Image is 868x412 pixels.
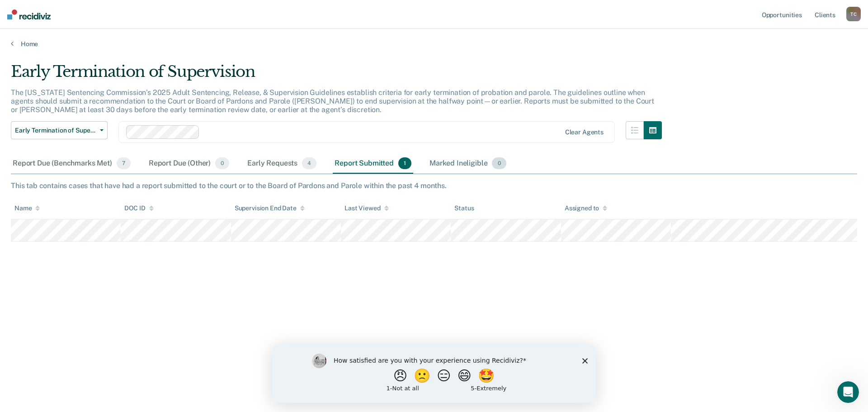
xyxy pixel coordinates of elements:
[215,157,229,169] span: 0
[11,40,857,48] a: Home
[147,154,231,174] div: Report Due (Other)0
[565,204,607,212] div: Assigned to
[245,154,318,174] div: Early Requests4
[846,7,861,21] div: T C
[11,62,662,88] div: Early Termination of Supervision
[398,157,411,169] span: 1
[492,157,506,169] span: 0
[454,204,474,212] div: Status
[846,7,861,21] button: TC
[7,9,51,19] img: Recidiviz
[15,127,96,134] span: Early Termination of Supervision
[333,154,413,174] div: Report Submitted1
[837,381,859,403] iframe: Intercom live chat
[11,181,857,190] div: This tab contains cases that have had a report submitted to the court or to the Board of Pardons ...
[344,204,388,212] div: Last Viewed
[124,204,153,212] div: DOC ID
[14,204,40,212] div: Name
[117,157,131,169] span: 7
[428,154,508,174] div: Marked Ineligible0
[302,157,316,169] span: 4
[11,121,108,139] button: Early Termination of Supervision
[272,345,596,403] iframe: Survey by Kim from Recidiviz
[11,154,132,174] div: Report Due (Benchmarks Met)7
[565,128,604,136] div: Clear agents
[11,88,654,114] p: The [US_STATE] Sentencing Commission’s 2025 Adult Sentencing, Release, & Supervision Guidelines e...
[235,204,305,212] div: Supervision End Date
